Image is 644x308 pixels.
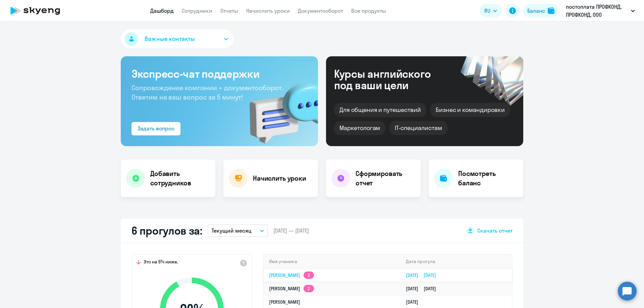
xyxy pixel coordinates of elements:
span: RU [484,7,490,15]
span: Это на 5% ниже, [144,259,178,267]
img: bg-img [240,71,318,146]
h4: Добавить сотрудников [150,169,210,188]
button: Текущий месяц [208,224,268,237]
span: Важные контакты [145,35,195,43]
button: Важные контакты [121,29,233,48]
a: Документооборот [298,7,343,14]
img: balance [548,7,554,14]
a: [PERSON_NAME]2 [269,272,314,278]
div: Для общения и путешествий [334,103,426,117]
a: [PERSON_NAME]2 [269,286,314,292]
div: Баланс [527,7,545,15]
h4: Сформировать отчет [356,169,415,188]
h4: Начислить уроки [253,174,306,183]
a: [DATE][DATE] [406,272,441,278]
div: Задать вопрос [138,124,174,132]
div: Бизнес и командировки [430,103,510,117]
a: [DATE] [406,299,424,305]
button: Задать вопрос [131,122,180,135]
app-skyeng-badge: 2 [304,285,314,292]
a: Все продукты [351,7,386,14]
p: Текущий месяц [212,227,252,235]
h3: Экспресс-чат поддержки [131,67,307,80]
a: Сотрудники [182,7,212,14]
app-skyeng-badge: 2 [304,271,314,279]
div: IT-специалистам [389,121,447,135]
button: Балансbalance [523,4,558,17]
a: [PERSON_NAME] [269,299,300,305]
th: Имя ученика [264,255,400,268]
div: Курсы английского под ваши цели [334,68,449,91]
span: Скачать отчет [477,227,513,234]
p: постоплата ПРОФКОНД, ПРОФКОНД, ООО [566,3,628,19]
th: Дата прогула [400,255,512,268]
h2: 6 прогулов за: [131,224,202,237]
button: RU [480,4,502,17]
span: Сопровождение компании + документооборот. Ответим на ваш вопрос за 5 минут! [131,83,283,101]
a: Отчеты [220,7,238,14]
a: Начислить уроки [246,7,290,14]
h4: Посмотреть баланс [458,169,518,188]
a: Дашборд [150,7,174,14]
button: постоплата ПРОФКОНД, ПРОФКОНД, ООО [562,3,638,19]
a: [DATE][DATE] [406,286,441,292]
div: Маркетологам [334,121,385,135]
span: [DATE] — [DATE] [273,227,309,234]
